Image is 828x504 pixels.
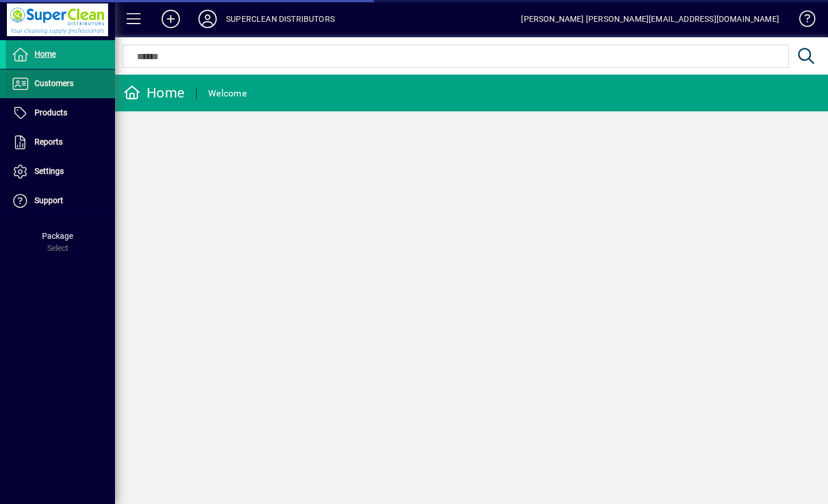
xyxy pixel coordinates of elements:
[189,9,226,29] button: Profile
[208,84,247,103] div: Welcome
[6,99,115,127] a: Products
[6,157,115,186] a: Settings
[6,69,115,98] a: Customers
[6,128,115,157] a: Reports
[34,166,64,176] span: Settings
[226,10,335,28] div: SUPERCLEAN DISTRIBUTORS
[34,137,63,146] span: Reports
[34,108,67,117] span: Products
[42,231,73,241] span: Package
[34,79,74,88] span: Customers
[34,49,56,59] span: Home
[791,2,814,40] a: Knowledge Base
[124,84,185,102] div: Home
[34,196,63,205] span: Support
[152,9,189,29] button: Add
[6,187,115,215] a: Support
[521,10,779,28] div: [PERSON_NAME] [PERSON_NAME][EMAIL_ADDRESS][DOMAIN_NAME]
